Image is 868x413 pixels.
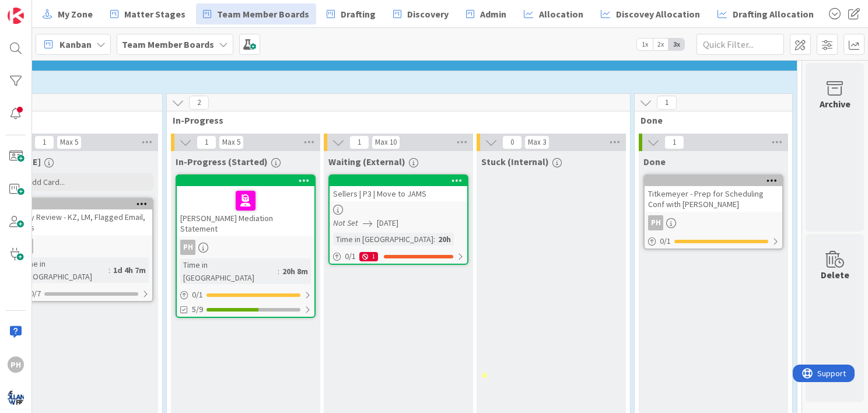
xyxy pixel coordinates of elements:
[517,3,590,24] a: Allocation
[616,7,700,21] span: Discovey Allocation
[27,177,65,187] span: Add Card...
[643,174,783,250] a: Titkemeyer - Prep for Scheduling Conf with [PERSON_NAME]PH0/1
[320,3,383,24] a: Drafting
[345,250,356,262] span: 0 / 1
[657,96,677,110] span: 1
[377,217,398,229] span: [DATE]
[13,198,153,302] a: Daily Review - KZ, LM, Flagged Email, CallsPHTime in [GEOGRAPHIC_DATA]:1d 4h 7m0/7
[122,38,214,50] b: Team Member Boards
[407,7,449,21] span: Discovery
[330,186,467,201] div: Sellers | P3 | Move to JAMS
[8,356,24,373] div: PH
[539,7,583,21] span: Allocation
[645,176,782,212] div: Titkemeyer - Prep for Scheduling Conf with [PERSON_NAME]
[110,264,149,276] div: 1d 4h 7m
[15,199,152,235] div: Daily Review - KZ, LM, Flagged Email, Calls
[328,174,468,265] a: Sellers | P3 | Move to JAMSNot Set[DATE]Time in [GEOGRAPHIC_DATA]:20h0/11
[480,7,506,21] span: Admin
[24,2,53,16] span: Support
[192,303,203,316] span: 5/9
[192,289,203,301] span: 0 / 1
[8,389,24,405] img: avatar
[30,288,41,300] span: 0/7
[640,114,778,126] span: Done
[15,209,152,235] div: Daily Review - KZ, LM, Flagged Email, Calls
[645,186,782,212] div: Titkemeyer - Prep for Scheduling Conf with [PERSON_NAME]
[645,234,782,249] div: 0/1
[177,176,314,236] div: [PERSON_NAME] Mediation Statement
[330,176,467,201] div: Sellers | P3 | Move to JAMS
[528,139,546,145] div: Max 3
[330,249,467,264] div: 0/11
[177,288,314,302] div: 0/1
[349,135,369,149] span: 1
[124,7,185,21] span: Matter Stages
[60,139,78,145] div: Max 5
[108,264,110,276] span: :
[278,265,279,278] span: :
[18,257,108,283] div: Time in [GEOGRAPHIC_DATA]
[197,135,216,149] span: 1
[279,265,311,278] div: 20h 8m
[359,252,378,261] div: 1
[643,156,666,167] span: Done
[180,258,278,284] div: Time in [GEOGRAPHIC_DATA]
[189,96,209,110] span: 2
[435,233,454,246] div: 20h
[341,7,376,21] span: Drafting
[375,139,397,145] div: Max 10
[637,38,653,50] span: 1x
[696,34,784,55] input: Quick Filter...
[664,135,684,149] span: 1
[333,233,433,246] div: Time in [GEOGRAPHIC_DATA]
[103,3,192,24] a: Matter Stages
[594,3,707,24] a: Discovey Allocation
[180,240,195,255] div: PH
[733,7,814,21] span: Drafting Allocation
[36,3,100,24] a: My Zone
[177,240,314,255] div: PH
[58,7,93,21] span: My Zone
[173,114,615,126] span: In-Progress
[8,8,24,24] img: Visit kanbanzone.com
[386,3,456,24] a: Discovery
[820,97,850,111] div: Archive
[668,38,684,50] span: 3x
[710,3,821,24] a: Drafting Allocation
[15,239,152,254] div: PH
[821,268,849,282] div: Delete
[34,135,54,149] span: 1
[328,156,405,167] span: Waiting (External)
[459,3,513,24] a: Admin
[653,38,668,50] span: 2x
[660,235,671,247] span: 0 / 1
[60,37,92,51] span: Kanban
[648,215,663,230] div: PH
[433,233,435,246] span: :
[176,174,316,318] a: [PERSON_NAME] Mediation StatementPHTime in [GEOGRAPHIC_DATA]:20h 8m0/15/9
[333,218,358,228] i: Not Set
[177,186,314,236] div: [PERSON_NAME] Mediation Statement
[196,3,316,24] a: Team Member Boards
[481,156,549,167] span: Stuck (Internal)
[217,7,309,21] span: Team Member Boards
[222,139,240,145] div: Max 5
[502,135,522,149] span: 0
[176,156,268,167] span: In-Progress (Started)
[645,215,782,230] div: PH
